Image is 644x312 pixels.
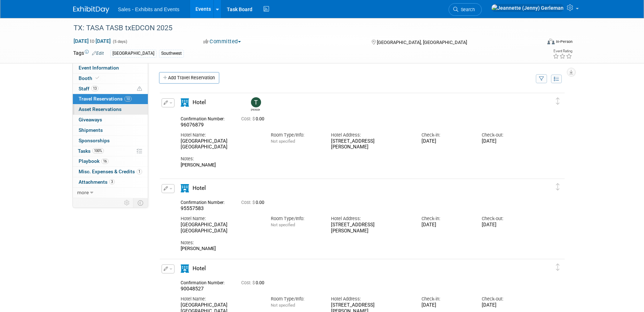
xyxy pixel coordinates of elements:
a: Giveaways [73,115,148,125]
button: Committed [201,38,244,45]
div: Check-in: [422,296,471,302]
i: Click and drag to move item [556,98,560,105]
a: Playbook16 [73,156,148,166]
a: Misc. Expenses & Credits1 [73,167,148,177]
div: Room Type/Info: [271,132,320,138]
div: Confirmation Number: [181,114,230,122]
span: Misc. Expenses & Credits [79,169,142,174]
div: Event Format [498,37,573,48]
div: Check-out: [482,215,531,222]
div: Hotel Name: [181,296,260,302]
span: Not specified [271,222,295,227]
div: Confirmation Number: [181,278,230,286]
i: Booth reservation complete [96,76,99,80]
img: ExhibitDay [73,6,109,13]
span: Potential Scheduling Conflict -- at least one attendee is tagged in another overlapping event. [137,86,142,92]
div: Check-out: [482,132,531,138]
a: Tasks100% [73,146,148,156]
span: Asset Reservations [79,106,122,112]
div: Check-in: [422,132,471,138]
span: Sales - Exhibits and Events [118,6,179,12]
div: Confirmation Number: [181,198,230,205]
div: [DATE] [422,138,471,144]
div: Hotel Name: [181,215,260,222]
a: Add Travel Reservation [159,72,219,84]
span: Search [458,7,475,12]
span: Booth [79,75,101,81]
a: Attachments3 [73,177,148,187]
div: [PERSON_NAME] [181,162,531,168]
div: Check-in: [422,215,471,222]
span: 1 [137,169,142,174]
span: to [89,38,96,44]
div: Room Type/Info: [271,296,320,302]
a: Edit [92,51,104,56]
div: Southwest [159,50,184,57]
div: [GEOGRAPHIC_DATA] [110,50,156,57]
i: Click and drag to move item [556,183,560,191]
a: Sponsorships [73,136,148,146]
span: Hotel [193,99,206,106]
span: Attachments [79,179,115,185]
span: 0.00 [241,200,267,205]
span: 0.00 [241,280,267,285]
span: Sponsorships [79,138,110,143]
span: Cost: $ [241,200,256,205]
span: 16 [101,159,109,164]
img: Jeannette (Jenny) Gerleman [491,4,564,12]
span: more [77,190,89,195]
a: Staff13 [73,84,148,94]
i: Hotel [181,98,189,107]
div: [DATE] [482,222,531,228]
td: Toggle Event Tabs [133,198,148,208]
div: Event Rating [553,49,572,53]
div: Terri Ballesteros [251,107,260,111]
a: Asset Reservations [73,104,148,115]
td: Personalize Event Tab Strip [121,198,133,208]
div: TX: TASA TASB txEDCON 2025 [71,22,530,35]
div: [STREET_ADDRESS][PERSON_NAME] [331,222,410,234]
span: Travel Reservations [79,96,132,102]
span: 0.00 [241,116,267,121]
span: 95557583 [181,205,204,211]
span: [GEOGRAPHIC_DATA], [GEOGRAPHIC_DATA] [377,40,467,45]
span: Tasks [78,148,104,154]
div: [DATE] [422,222,471,228]
div: Hotel Address: [331,215,410,222]
span: Not specified [271,139,295,144]
span: 13 [91,86,98,91]
a: Travel Reservations10 [73,94,148,104]
div: Hotel Address: [331,132,410,138]
span: Staff [79,86,98,92]
i: Click and drag to move item [556,264,560,271]
span: [DATE] [DATE] [73,38,111,44]
div: [DATE] [482,138,531,144]
div: Check-out: [482,296,531,302]
a: Booth [73,73,148,84]
a: Event Information [73,63,148,73]
span: Not specified [271,303,295,308]
a: Search [449,3,482,16]
div: [DATE] [482,302,531,308]
div: [GEOGRAPHIC_DATA] [GEOGRAPHIC_DATA] [181,138,260,151]
div: [STREET_ADDRESS][PERSON_NAME] [331,138,410,151]
div: [PERSON_NAME] [181,246,531,251]
div: In-Person [556,39,573,44]
span: 3 [109,179,115,184]
div: Hotel Address: [331,296,410,302]
span: (5 days) [112,39,127,44]
td: Tags [73,49,104,58]
span: Cost: $ [241,116,256,121]
span: Playbook [79,158,109,164]
div: Terri Ballesteros [249,97,262,111]
div: Notes: [181,156,531,162]
span: Shipments [79,127,103,133]
i: Hotel [181,264,189,273]
div: Room Type/Info: [271,215,320,222]
div: Hotel Name: [181,132,260,138]
span: 10 [124,96,132,102]
span: Cost: $ [241,280,256,285]
i: Filter by Traveler [539,77,544,81]
div: Notes: [181,240,531,246]
img: Terri Ballesteros [251,97,261,107]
